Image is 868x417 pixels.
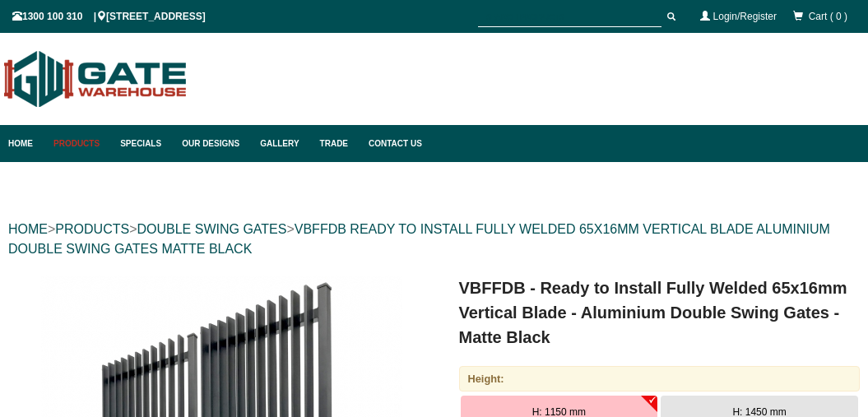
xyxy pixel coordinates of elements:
a: Products [45,125,112,162]
a: VBFFDB READY TO INSTALL FULLY WELDED 65X16MM VERTICAL BLADE ALUMINIUM DOUBLE SWING GATES MATTE BLACK [8,222,830,256]
a: Contact Us [360,125,422,162]
a: Gallery [252,125,311,162]
a: HOME [8,222,48,236]
h1: VBFFDB - Ready to Install Fully Welded 65x16mm Vertical Blade - Aluminium Double Swing Gates - Ma... [459,276,861,350]
a: PRODUCTS [55,222,129,236]
div: Height: [459,366,861,392]
a: Specials [112,125,174,162]
a: Home [8,125,45,162]
span: 1300 100 310 | [STREET_ADDRESS] [12,11,206,22]
input: SEARCH PRODUCTS [478,7,661,27]
a: DOUBLE SWING GATES [137,222,286,236]
div: > > > [8,203,860,276]
a: Trade [312,125,360,162]
a: Our Designs [174,125,252,162]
